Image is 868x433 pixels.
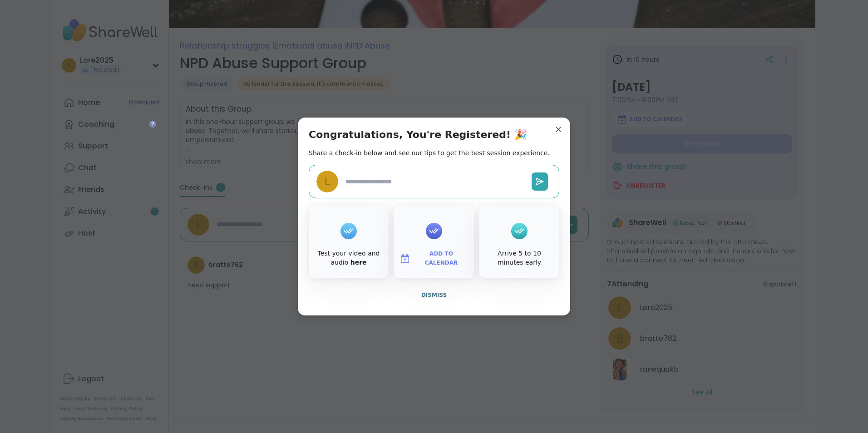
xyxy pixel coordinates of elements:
span: Add to Calendar [414,250,469,267]
iframe: Spotlight [149,120,156,128]
div: Arrive 5 to 10 minutes early [481,249,557,267]
button: Dismiss [309,285,559,305]
div: Test your video and audio [311,249,387,267]
img: ShareWell Logomark [399,253,410,264]
h2: Share a check-in below and see our tips to get the best session experience. [309,148,550,157]
a: here [350,259,367,266]
span: Dismiss [421,292,447,298]
span: L [325,174,330,190]
h1: Congratulations, You're Registered! 🎉 [309,128,527,141]
button: Add to Calendar [396,249,472,268]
